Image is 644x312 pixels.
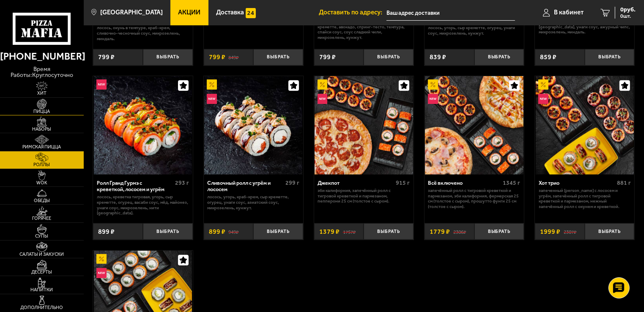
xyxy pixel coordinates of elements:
span: 799 ₽ [209,54,225,60]
button: Выбрать [253,49,303,66]
input: Ваш адрес доставки [386,5,515,21]
img: Акционный [207,79,217,90]
span: 899 ₽ [209,228,225,235]
img: Всё включено [425,76,523,174]
img: Акционный [428,79,438,90]
button: Выбрать [474,223,524,240]
span: 1379 ₽ [319,228,340,235]
button: Выбрать [364,223,414,240]
button: Выбрать [253,223,303,240]
s: 1757 ₽ [343,228,356,235]
div: Джекпот [318,180,394,186]
s: 2306 ₽ [453,228,466,235]
a: АкционныйНовинкаДжекпот [314,76,414,174]
button: Выбрать [585,223,635,240]
div: Всё включено [428,180,501,186]
p: лосось, угорь, креветка тигровая, Сыр креметте, авокадо, спринг-тесто, темпура, спайси соус, соус... [318,19,410,41]
span: 881 г [617,179,631,186]
img: Новинка [318,94,328,104]
a: АкционныйНовинкаВсё включено [425,76,524,174]
span: 1345 г [503,179,521,186]
span: [GEOGRAPHIC_DATA] [100,9,163,16]
span: 799 ₽ [98,54,115,60]
button: Выбрать [143,49,193,66]
img: Джекпот [315,76,413,174]
span: 915 г [396,179,410,186]
span: 799 ₽ [319,54,336,60]
img: Акционный [538,79,548,90]
span: 1999 ₽ [540,228,560,235]
span: 859 ₽ [540,54,556,60]
s: 949 ₽ [229,228,239,235]
p: лосось, креветка тигровая, угорь, Сыр креметте, огурец, васаби соус, мёд, майонез, унаги соус, ми... [97,194,189,216]
p: лосось, окунь в темпуре, краб-крем, сливочно-чесночный соус, микрозелень, миндаль. [97,25,189,41]
span: Доставить по адресу: [319,9,386,16]
p: лосось, угорь, Сыр креметте, огурец, унаги соус, микрозелень, кунжут. [428,25,521,36]
span: 0 шт. [620,14,636,19]
span: 839 ₽ [430,54,446,60]
button: Выбрать [143,223,193,240]
button: Выбрать [474,49,524,66]
p: Запеченный [PERSON_NAME] с лососем и угрём, Запечённый ролл с тигровой креветкой и пармезаном, Не... [539,188,631,210]
span: Акции [178,9,201,16]
img: Новинка [538,94,548,104]
img: Новинка [428,94,438,104]
button: Выбрать [585,49,635,66]
p: Эби Калифорния, Запечённый ролл с тигровой креветкой и пармезаном, Пепперони 25 см (толстое с сыр... [318,188,410,204]
button: Выбрать [364,49,414,66]
img: Новинка [96,79,107,90]
p: лосось, угорь, краб-крем, Сыр креметте, огурец, унаги соус, азиатский соус, микрозелень, кунжут. [207,194,299,211]
a: АкционныйНовинкаХот трио [535,76,634,174]
img: 15daf4d41897b9f0e9f617042186c801.svg [246,8,256,18]
span: 0 руб. [620,7,636,13]
span: 899 ₽ [98,228,115,235]
img: Новинка [207,94,217,104]
s: 849 ₽ [229,54,239,60]
span: 1779 ₽ [430,228,450,235]
p: угорь, креветка спайси, краб-крем, огурец, [GEOGRAPHIC_DATA], унаги соус, ажурный чипс, микрозеле... [539,19,631,35]
s: 2307 ₽ [564,228,576,235]
img: Сливочный ролл с угрём и лососем [204,76,302,174]
img: Акционный [96,254,107,264]
div: Сливочный ролл с угрём и лососем [207,180,283,192]
span: В кабинет [554,9,584,16]
span: 299 г [285,179,299,186]
p: Запечённый ролл с тигровой креветкой и пармезаном, Эби Калифорния, Фермерская 25 см (толстое с сы... [428,188,521,210]
span: 293 г [175,179,189,186]
a: НовинкаРолл Гранд Гурмэ с креветкой, лососем и угрём [93,76,192,174]
img: Хот трио [536,76,634,174]
div: Ролл Гранд Гурмэ с креветкой, лососем и угрём [97,180,173,192]
div: Хот трио [539,180,615,186]
img: Новинка [96,268,107,278]
span: Доставка [216,9,244,16]
img: Ролл Гранд Гурмэ с креветкой, лососем и угрём [94,76,192,174]
img: Акционный [318,79,328,90]
a: АкционныйНовинкаСливочный ролл с угрём и лососем [204,76,303,174]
